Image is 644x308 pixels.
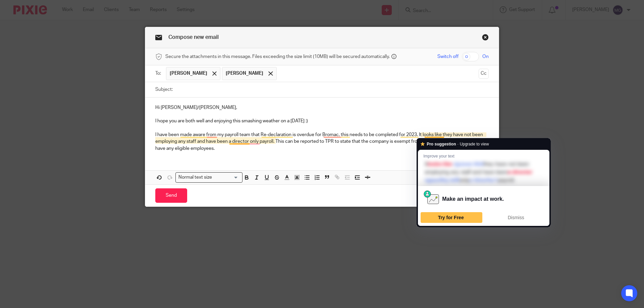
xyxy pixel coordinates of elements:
[155,118,489,124] p: I hope you are both well and enjoying this smashing weather on a [DATE] :)
[214,174,238,181] input: Search for option
[170,70,207,77] span: [PERSON_NAME]
[177,174,214,181] span: Normal text size
[155,131,489,152] p: I have been made aware from my payroll team that Re-declaration is overdue for Bromac, this needs...
[168,35,219,40] span: Compose new email
[165,53,390,60] span: Secure the attachments in this message. Files exceeding the size limit (10MB) will be secured aut...
[145,98,499,157] div: To enrich screen reader interactions, please activate Accessibility in Grammarly extension settings
[226,70,263,77] span: [PERSON_NAME]
[155,86,173,93] label: Subject:
[175,172,243,183] div: Search for option
[482,34,489,43] a: Close this dialog window
[482,53,489,60] span: On
[155,70,163,77] label: To:
[437,53,459,60] span: Switch off
[155,104,489,111] p: Hi [PERSON_NAME]/[PERSON_NAME],
[155,188,187,203] input: Send
[479,69,489,79] button: Cc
